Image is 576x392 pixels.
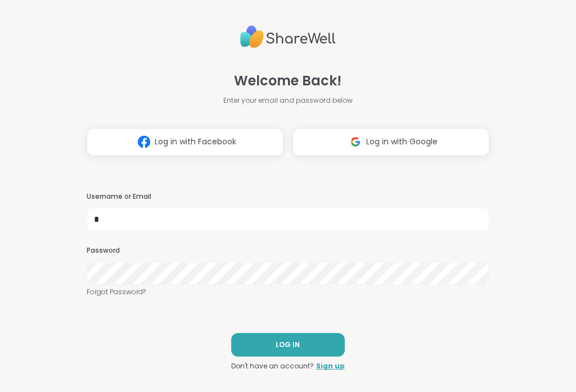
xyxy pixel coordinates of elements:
[292,128,489,156] button: Log in with Google
[87,192,490,202] h3: Username or Email
[87,287,490,297] a: Forgot Password?
[231,361,314,371] span: Don't have an account?
[316,361,345,371] a: Sign up
[276,340,300,350] span: LOG IN
[345,131,366,152] img: ShareWell Logomark
[87,128,283,156] button: Log in with Facebook
[240,21,336,53] img: ShareWell Logo
[223,95,353,106] span: Enter your email and password below
[133,131,155,152] img: ShareWell Logomark
[234,71,341,91] span: Welcome Back!
[155,136,236,148] span: Log in with Facebook
[231,333,345,357] button: LOG IN
[366,136,438,148] span: Log in with Google
[87,246,490,256] h3: Password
